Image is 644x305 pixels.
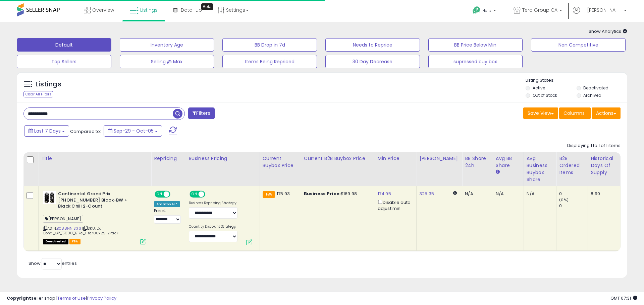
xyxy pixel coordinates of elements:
a: Privacy Policy [87,295,116,301]
div: 8.90 [591,191,615,197]
div: [PERSON_NAME] [419,155,459,162]
label: Active [533,85,545,91]
label: Business Repricing Strategy: [189,201,237,206]
a: B088NN1S36 [57,226,81,231]
a: 325.35 [419,190,434,197]
button: Save View [523,107,558,119]
span: ON [155,192,164,197]
div: Avg BB Share [496,155,521,169]
label: Out of Stock [533,92,557,98]
label: Deactivated [583,85,608,91]
button: Filters [188,107,214,119]
small: (0%) [559,197,569,203]
div: N/A [465,191,488,197]
button: Columns [559,107,591,119]
div: Tooltip anchor [201,3,213,10]
button: Needs to Reprice [325,38,420,52]
small: FBA [263,191,275,198]
span: ON [190,192,199,197]
div: BB Share 24h. [465,155,490,169]
div: Disable auto adjust min [378,199,411,212]
p: Listing States: [526,77,627,84]
div: ASIN: [43,191,146,244]
button: Top Sellers [17,55,111,68]
b: Business Price: [304,190,341,197]
span: OFF [169,192,180,197]
span: Hi [PERSON_NAME] [582,7,622,13]
span: Listings [140,7,158,13]
div: N/A [527,191,551,197]
div: $169.98 [304,191,370,197]
a: 174.95 [378,190,391,197]
span: Last 7 Days [34,128,61,134]
button: Default [17,38,111,52]
button: Inventory Age [120,38,214,52]
div: Title [41,155,148,162]
span: 2025-10-13 07:31 GMT [610,295,637,301]
h5: Listings [36,80,61,89]
span: FBA [69,239,81,244]
div: Repricing [154,155,183,162]
button: BB Drop in 7d [222,38,317,52]
a: Help [467,1,503,22]
div: Preset: [154,209,180,224]
div: Business Pricing [189,155,257,162]
div: N/A [496,191,519,197]
span: 175.93 [277,190,290,197]
span: Overview [92,7,114,13]
b: Continental Grand Prix [PHONE_NUMBER] Black-BW + Black Chili 2-Count [58,191,140,211]
div: Amazon AI * [154,201,180,207]
a: Terms of Use [57,295,86,301]
span: Show: entries [29,260,77,266]
button: supressed buy box [428,55,523,68]
span: OFF [204,192,215,197]
label: Archived [583,92,601,98]
div: seller snap | | [7,295,116,302]
span: [PERSON_NAME] [43,215,83,223]
a: Hi [PERSON_NAME] [573,7,627,22]
div: Historical Days Of Supply [591,155,618,176]
button: 30 Day Decrease [325,55,420,68]
span: Tera Group CA [522,7,557,13]
span: Columns [563,110,585,117]
span: All listings that are unavailable for purchase on Amazon for any reason other than out-of-stock [43,239,68,244]
div: 0 [559,191,588,197]
div: Avg. Business Buybox Share [527,155,554,183]
button: Non Competitive [531,38,626,52]
span: | SKU: Dar-Conti_GP_5000_Bike_Tire700x25-2Pack [43,226,118,236]
div: B2B Ordered Items [559,155,585,176]
div: Displaying 1 to 1 of 1 items [567,143,621,149]
div: Min Price [378,155,414,162]
button: Actions [592,107,621,119]
span: Show Analytics [589,28,627,34]
button: BB Price Below Min [428,38,523,52]
button: Items Being Repriced [222,55,317,68]
div: Current B2B Buybox Price [304,155,372,162]
small: Avg BB Share. [496,169,500,175]
div: 0 [559,203,588,209]
button: Last 7 Days [24,125,69,137]
i: Get Help [472,6,481,14]
div: Current Buybox Price [263,155,298,169]
button: Selling @ Max [120,55,214,68]
label: Quantity Discount Strategy: [189,224,237,229]
button: Sep-29 - Oct-05 [104,125,162,137]
div: Clear All Filters [23,91,53,97]
span: Sep-29 - Oct-05 [114,128,154,134]
strong: Copyright [7,295,31,301]
span: Compared to: [70,128,101,135]
img: 41XagMHzFgL._SL40_.jpg [43,191,56,204]
span: DataHub [181,7,202,13]
span: Help [482,8,491,13]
